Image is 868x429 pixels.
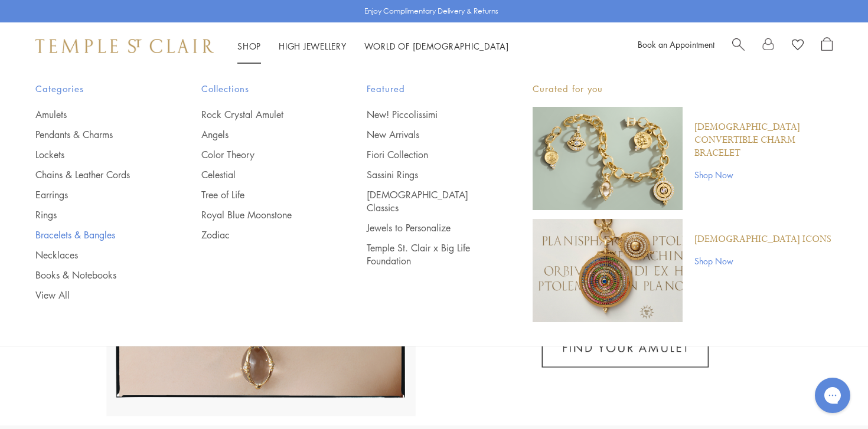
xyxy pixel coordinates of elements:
a: Rings [35,208,154,221]
a: [DEMOGRAPHIC_DATA] Classics [367,188,485,214]
a: Shop Now [694,168,833,181]
iframe: Gorgias live chat messenger [809,374,856,417]
a: Shop Now [694,254,831,267]
a: Fiori Collection [367,148,485,161]
p: Curated for you [533,81,833,96]
img: Temple St. Clair [35,39,214,53]
a: Necklaces [35,248,154,261]
a: Celestial [201,168,320,181]
span: Collections [201,81,320,96]
a: Jewels to Personalize [367,221,485,234]
a: View All [35,289,154,302]
a: New Arrivals [367,128,485,141]
span: Categories [35,81,154,96]
a: Books & Notebooks [35,268,154,281]
a: Earrings [35,188,154,201]
a: ShopShop [237,40,261,52]
a: Color Theory [201,148,320,161]
span: Featured [367,81,485,96]
a: New! Piccolissimi [367,108,485,121]
a: Royal Blue Moonstone [201,208,320,221]
a: World of [DEMOGRAPHIC_DATA]World of [DEMOGRAPHIC_DATA] [364,40,509,52]
p: Enjoy Complimentary Delivery & Returns [364,5,498,17]
a: Book an Appointment [638,38,714,50]
a: Amulets [35,108,154,121]
a: Sassini Rings [367,168,485,181]
a: Chains & Leather Cords [35,168,154,181]
a: Tree of Life [201,188,320,201]
a: Bracelets & Bangles [35,228,154,241]
a: Zodiac [201,228,320,241]
a: [DEMOGRAPHIC_DATA] Icons [694,233,831,246]
a: [DEMOGRAPHIC_DATA] Convertible Charm Bracelet [694,121,833,160]
a: Rock Crystal Amulet [201,108,320,121]
a: Angels [201,128,320,141]
a: Pendants & Charms [35,128,154,141]
a: Search [732,37,745,55]
a: Open Shopping Bag [821,37,833,55]
a: Lockets [35,148,154,161]
a: Temple St. Clair x Big Life Foundation [367,241,485,267]
a: View Wishlist [792,37,804,55]
a: High JewelleryHigh Jewellery [279,40,347,52]
nav: Main navigation [237,39,509,54]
